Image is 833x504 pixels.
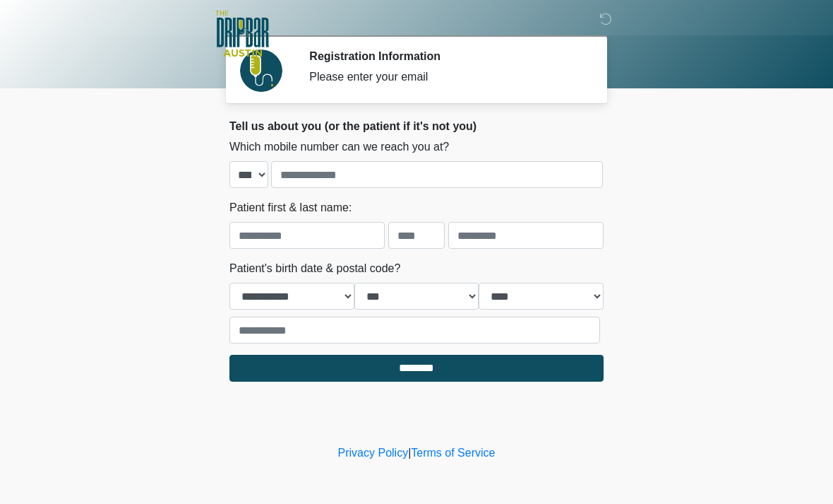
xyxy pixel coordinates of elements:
a: | [408,447,411,459]
label: Patient first & last name: [229,199,352,216]
div: Please enter your email [309,69,582,86]
img: Agent Avatar [240,49,282,92]
a: Privacy Policy [338,447,409,459]
label: Which mobile number can we reach you at? [229,139,449,156]
label: Patient's birth date & postal code? [229,260,400,277]
img: The DRIPBaR - Austin The Domain Logo [215,11,269,57]
a: Terms of Service [411,447,495,459]
h2: Tell us about you (or the patient if it's not you) [229,119,604,133]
